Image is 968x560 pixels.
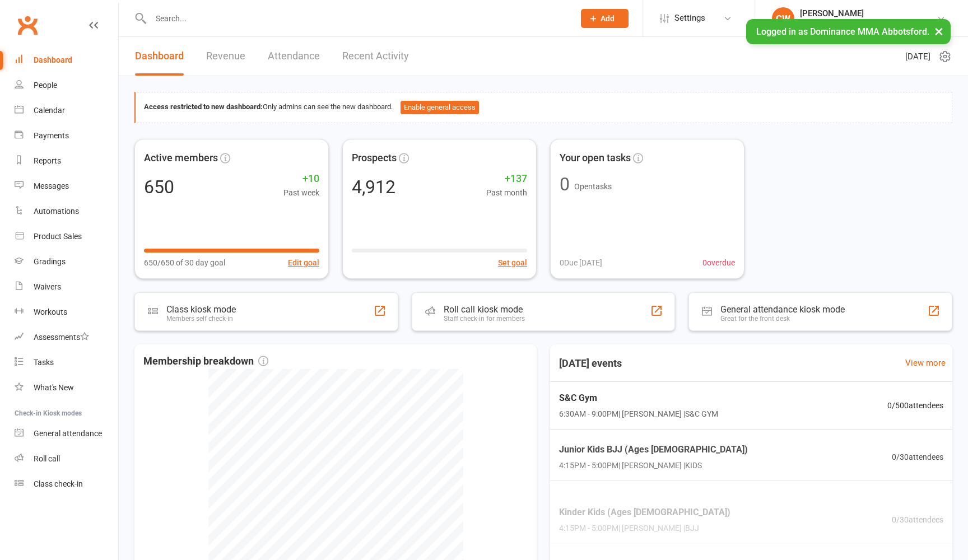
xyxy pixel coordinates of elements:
[34,156,61,165] div: Reports
[702,256,735,269] span: 0 overdue
[601,14,615,23] span: Add
[560,150,631,166] span: Your open tasks
[772,7,794,30] div: CW
[34,383,74,392] div: What's New
[34,307,67,316] div: Workouts
[674,6,705,31] span: Settings
[34,55,72,64] div: Dashboard
[15,300,118,325] a: Workouts
[559,505,730,520] span: Kinder Kids (Ages [DEMOGRAPHIC_DATA])
[15,350,118,375] a: Tasks
[15,148,118,174] a: Reports
[905,50,930,63] span: [DATE]
[15,249,118,274] a: Gradings
[144,256,225,269] span: 650/650 of 30 day goal
[283,186,319,199] span: Past week
[15,73,118,98] a: People
[34,232,82,241] div: Product Sales
[559,459,748,472] span: 4:15PM - 5:00PM | [PERSON_NAME] | KIDS
[15,325,118,350] a: Assessments
[498,256,527,269] button: Set goal
[352,150,397,166] span: Prospects
[34,358,54,367] div: Tasks
[892,514,943,526] span: 0 / 30 attendees
[486,171,527,187] span: +137
[352,178,395,196] div: 4,912
[560,256,602,269] span: 0 Due [DATE]
[342,37,409,76] a: Recent Activity
[144,102,263,111] strong: Access restricted to new dashboard:
[905,356,946,370] a: View more
[800,8,937,18] div: [PERSON_NAME]
[15,446,118,472] a: Roll call
[34,257,66,266] div: Gradings
[268,37,320,76] a: Attendance
[288,256,319,269] button: Edit goal
[34,106,65,115] div: Calendar
[574,182,612,191] span: Open tasks
[720,315,845,323] div: Great for the front desk
[15,174,118,199] a: Messages
[756,26,929,37] span: Logged in as Dominance MMA Abbotsford.
[444,315,525,323] div: Staff check-in for members
[444,304,525,315] div: Roll call kiosk mode
[34,131,69,140] div: Payments
[486,186,527,199] span: Past month
[15,98,118,123] a: Calendar
[166,315,236,323] div: Members self check-in
[559,391,718,405] span: S&C Gym
[147,11,566,26] input: Search...
[560,175,570,193] div: 0
[206,37,245,76] a: Revenue
[143,353,268,370] span: Membership breakdown
[144,178,174,196] div: 650
[34,282,61,291] div: Waivers
[559,408,718,420] span: 6:30AM - 9:00PM | [PERSON_NAME] | S&C GYM
[15,199,118,224] a: Automations
[144,150,218,166] span: Active members
[929,19,949,43] button: ×
[144,101,943,114] div: Only admins can see the new dashboard.
[720,304,845,315] div: General attendance kiosk mode
[34,333,89,342] div: Assessments
[135,37,184,76] a: Dashboard
[401,101,479,114] button: Enable general access
[166,304,236,315] div: Class kiosk mode
[34,81,57,90] div: People
[15,274,118,300] a: Waivers
[15,472,118,497] a: Class kiosk mode
[800,18,937,29] div: Dominance MMA [GEOGRAPHIC_DATA]
[34,454,60,463] div: Roll call
[34,207,79,216] div: Automations
[13,11,41,39] a: Clubworx
[15,375,118,400] a: What's New
[15,48,118,73] a: Dashboard
[34,429,102,438] div: General attendance
[581,9,629,28] button: Add
[15,421,118,446] a: General attendance kiosk mode
[892,451,943,463] span: 0 / 30 attendees
[550,353,631,374] h3: [DATE] events
[887,399,943,412] span: 0 / 500 attendees
[559,442,748,457] span: Junior Kids BJJ (Ages [DEMOGRAPHIC_DATA])
[283,171,319,187] span: +10
[15,224,118,249] a: Product Sales
[34,479,83,488] div: Class check-in
[34,181,69,190] div: Messages
[559,522,730,534] span: 4:15PM - 5:00PM | [PERSON_NAME] | BJJ
[15,123,118,148] a: Payments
